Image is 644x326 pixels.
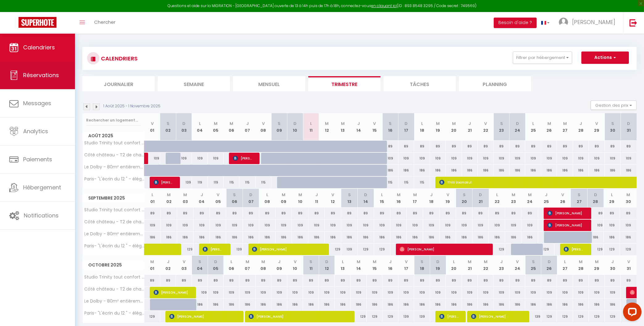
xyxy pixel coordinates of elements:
[414,153,430,164] div: 109
[84,141,145,145] span: Studio Trinity tout confort au coeur de [GEOGRAPHIC_DATA]
[493,153,509,164] div: 109
[292,220,308,231] div: 109
[210,208,226,219] div: 89
[276,232,292,243] div: 186
[224,177,239,188] div: 115
[629,19,637,27] img: logout
[246,121,249,126] abbr: J
[303,113,319,141] th: 11
[23,127,48,135] span: Analytics
[217,192,219,198] abbr: V
[192,177,208,188] div: 119
[271,113,287,141] th: 09
[516,121,519,126] abbr: D
[580,121,582,126] abbr: J
[374,189,390,208] th: 15
[472,208,489,219] div: 89
[86,115,141,126] input: Rechercher un logement...
[493,141,509,152] div: 89
[525,141,541,152] div: 89
[505,208,521,219] div: 89
[382,153,398,164] div: 109
[287,113,303,141] th: 10
[144,208,161,219] div: 89
[256,177,271,188] div: 115
[308,220,325,231] div: 109
[557,113,573,141] th: 27
[341,121,345,126] abbr: M
[555,189,571,208] th: 26
[563,121,567,126] abbr: M
[397,192,401,198] abbr: M
[430,141,446,152] div: 89
[243,232,259,243] div: 186
[233,192,236,198] abbr: S
[24,212,59,219] span: Notifications
[152,192,153,198] abbr: L
[83,194,144,203] span: Septembre 2025
[589,153,605,164] div: 109
[493,113,509,141] th: 23
[489,208,505,219] div: 89
[472,220,489,231] div: 109
[199,121,201,126] abbr: L
[230,121,233,126] abbr: M
[512,192,515,198] abbr: M
[398,165,414,176] div: 186
[94,19,115,25] span: Chercher
[430,113,446,141] th: 19
[611,121,614,126] abbr: S
[509,141,525,152] div: 89
[572,18,615,26] span: [PERSON_NAME]
[239,177,255,188] div: 115
[382,165,398,176] div: 186
[620,189,637,208] th: 30
[407,189,423,208] th: 17
[167,192,171,198] abbr: M
[298,192,302,198] abbr: M
[471,311,524,322] span: [PERSON_NAME]
[398,141,414,152] div: 89
[439,311,460,322] span: [PERSON_NAME]
[509,153,525,164] div: 109
[547,207,584,219] span: [PERSON_NAME]
[462,113,478,141] th: 21
[161,220,177,231] div: 109
[525,113,541,141] th: 25
[249,192,252,198] abbr: D
[5,2,23,21] button: Open LiveChat chat widget
[414,141,430,152] div: 89
[210,189,226,208] th: 05
[621,113,637,141] th: 31
[456,189,472,208] th: 20
[208,113,223,141] th: 05
[83,131,144,140] span: Août 2025
[545,192,547,198] abbr: J
[374,208,390,219] div: 89
[541,141,557,152] div: 89
[210,232,226,243] div: 186
[23,71,59,79] span: Réservations
[341,208,358,219] div: 89
[587,189,604,208] th: 28
[532,121,534,126] abbr: L
[23,184,61,191] span: Hébergement
[384,76,456,91] li: Tâches
[192,113,208,141] th: 04
[489,220,505,231] div: 109
[177,220,193,231] div: 109
[226,189,243,208] th: 06
[456,208,472,219] div: 89
[494,18,537,28] button: Besoin d'aide ?
[259,208,276,219] div: 89
[423,220,439,231] div: 109
[463,192,466,198] abbr: S
[259,189,276,208] th: 08
[547,219,584,231] span: [PERSON_NAME]
[335,113,351,141] th: 13
[23,99,51,107] span: Messages
[440,208,456,219] div: 89
[447,192,449,198] abbr: V
[158,76,230,91] li: Semaine
[604,189,620,208] th: 29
